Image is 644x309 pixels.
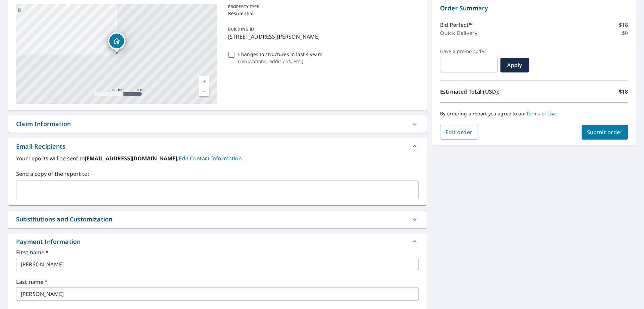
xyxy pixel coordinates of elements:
button: Edit order [440,125,478,140]
a: Terms of Use [526,110,556,117]
span: Submit order [587,128,623,136]
a: Current Level 17, Zoom In [199,76,209,86]
a: EditContactInfo [179,155,243,162]
p: Order Summary [440,4,628,13]
div: Claim Information [8,115,427,133]
label: Your reports will be sent to [16,154,419,162]
p: Estimated Total (USD): [440,88,534,96]
span: Apply [506,61,524,69]
a: Current Level 17, Zoom Out [199,86,209,96]
span: Edit order [445,128,473,136]
label: Last name [16,279,419,285]
p: $18 [619,88,628,96]
p: BUILDING ID [228,26,254,32]
p: PROPERTY TYPE [228,4,416,10]
label: Have a promo code? [440,48,498,54]
div: Email Recipients [16,142,65,151]
p: ( renovations, additions, etc. ) [238,58,322,65]
p: Changes to structures in last 4 years [238,51,322,58]
p: By ordering a report you agree to our [440,111,628,117]
p: Quick Delivery [440,29,477,37]
div: Payment Information [16,237,83,246]
div: Substitutions and Customization [8,211,427,228]
label: First name [16,250,419,255]
b: [EMAIL_ADDRESS][DOMAIN_NAME]. [85,155,179,162]
p: $18 [619,21,628,29]
button: Submit order [582,125,628,140]
label: Send a copy of the report to: [16,170,419,178]
div: Email Recipients [8,138,427,154]
div: Substitutions and Customization [16,215,112,224]
p: Bid Perfect™ [440,21,473,29]
p: [STREET_ADDRESS][PERSON_NAME] [228,33,416,41]
button: Apply [500,58,529,72]
p: $0 [622,29,628,37]
div: Claim Information [16,119,71,128]
div: Dropped pin, building 1, Residential property, 4 Carlisle Dr Glen Head, NY 11545 [108,32,125,53]
p: Residential [228,10,416,17]
div: Payment Information [8,234,427,250]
